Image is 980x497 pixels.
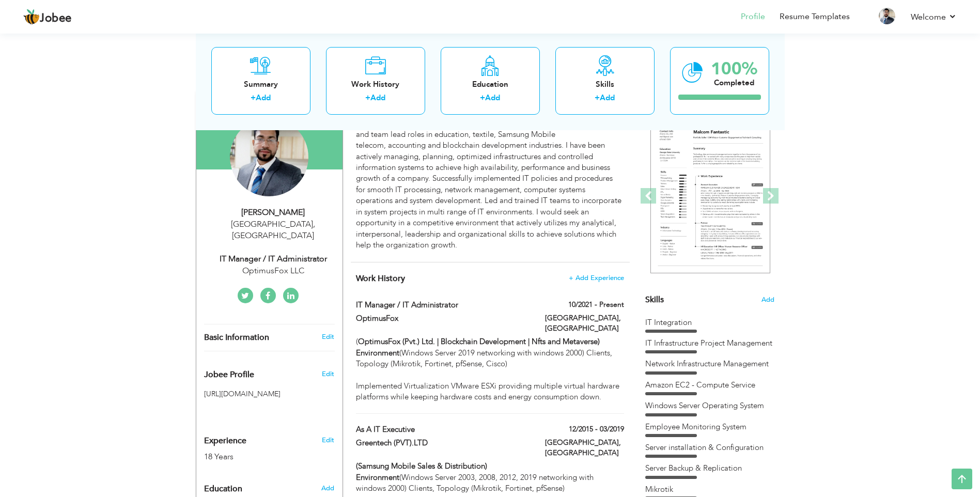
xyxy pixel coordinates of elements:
div: 18 Years [204,451,310,463]
label: As a IT Executive [356,424,530,435]
a: Edit [322,332,334,341]
h4: This helps to show the companies you have worked for. [356,273,624,284]
span: Education [204,485,242,494]
div: [GEOGRAPHIC_DATA] [GEOGRAPHIC_DATA] [204,219,343,242]
div: IT Infrastructure Project Management [645,338,774,349]
div: 100% [711,60,757,77]
span: , [313,219,315,230]
div: OptimusFox LLC [204,265,343,277]
div: IT Manager / IT Administrator [204,253,343,265]
div: Server installation & Configuration [645,442,774,453]
img: Profile Img [879,8,895,24]
label: IT Manager / IT Administrator [356,300,530,310]
span: + Add Experience [569,274,624,282]
img: Adil Ali Khan [230,118,308,196]
div: Network Infrastructure Management [645,359,774,369]
div: Enhance your career by creating a custom URL for your Jobee public profile. [196,359,343,385]
label: + [595,92,600,103]
strong: (Samsung Mobile Sales & Distribution) [356,461,487,471]
label: + [251,92,256,103]
span: Add [321,484,334,493]
label: OptimusFox [356,313,530,324]
label: Greentech (PVT).LTD [356,438,530,448]
a: Resume Templates [780,11,850,23]
div: Windows Server Operating System [645,400,774,411]
div: Education [449,79,532,89]
div: Completed [711,77,757,88]
span: Jobee [40,13,72,24]
label: 12/2015 - 03/2019 [569,424,624,434]
span: Experience [204,437,246,446]
span: Work History [356,273,405,284]
span: Jobee Profile [204,370,254,380]
a: Add [370,92,385,103]
span: Basic Information [204,333,269,343]
iframe: fb:share_button Facebook Social Plugin [204,404,244,414]
div: [PERSON_NAME] [204,207,343,219]
h5: [URL][DOMAIN_NAME] [204,390,335,398]
div: Summary [220,79,302,89]
label: [GEOGRAPHIC_DATA], [GEOGRAPHIC_DATA] [545,438,624,458]
div: Skills [564,79,646,89]
div: Server Backup & Replication [645,463,774,474]
a: Add [485,92,500,103]
a: Welcome [911,11,957,23]
label: 10/2021 - Present [568,300,624,310]
img: jobee.io [23,9,40,25]
label: + [365,92,370,103]
label: + [480,92,485,103]
div: Employee Monitoring System [645,422,774,432]
div: ( (Windows Server 2019 networking with windows 2000) Clients, Topology (Mikrotik, Fortinet, pfSen... [356,336,624,403]
a: Jobee [23,9,72,25]
strong: Environment [356,348,399,358]
strong: OptimusFox (Pvt.) Ltd. | Blockchain Development | Nfts and Metaverse) [358,336,600,347]
span: Add [761,295,774,305]
div: Work History [334,79,417,89]
strong: Environment [356,472,399,483]
a: Add [256,92,271,103]
div: As an accomplished IT Manager, having years of experience as managerial and team lead roles in ed... [356,118,624,251]
div: Mikrotik [645,484,774,495]
a: Profile [741,11,765,23]
div: IT Integration [645,317,774,328]
div: Amazon EC2 - Compute Service [645,380,774,391]
span: Edit [322,369,334,379]
label: [GEOGRAPHIC_DATA], [GEOGRAPHIC_DATA] [545,313,624,334]
a: Add [600,92,615,103]
a: Edit [322,436,334,445]
span: Skills [645,294,664,305]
